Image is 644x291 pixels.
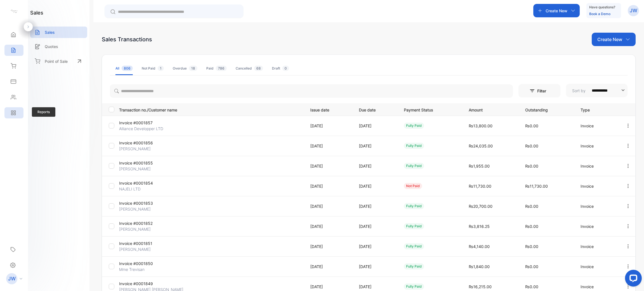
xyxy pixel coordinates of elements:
[628,4,639,17] button: JW
[469,204,493,209] span: ₨20,700.00
[589,4,615,10] p: Have questions?
[310,123,347,129] p: [DATE]
[581,284,614,290] p: Invoice
[469,106,514,113] p: Amount
[469,164,490,168] span: ₨1,955.00
[566,84,628,97] button: Sort by
[254,66,263,71] span: 68
[10,7,18,16] img: logo
[216,66,227,71] span: 786
[119,166,181,172] p: [PERSON_NAME]
[359,284,392,290] p: [DATE]
[404,143,424,149] div: fully paid
[122,66,133,71] span: 806
[359,183,392,189] p: [DATE]
[8,275,16,282] p: JW
[119,281,181,287] p: Invoice #0001849
[581,264,614,269] p: Invoice
[102,35,152,44] div: Sales Transactions
[404,203,424,209] div: fully paid
[310,223,347,229] p: [DATE]
[32,107,55,117] span: Reports
[525,284,538,289] span: ₨0.00
[206,66,227,71] div: Paid
[404,283,424,290] div: fully paid
[572,88,586,94] p: Sort by
[119,186,181,192] p: NAJELI LTD
[589,12,610,16] a: Book a Demo
[359,264,392,269] p: [DATE]
[537,88,550,94] p: Filter
[45,44,58,49] p: Quotes
[310,106,347,113] p: Issue date
[310,244,347,249] p: [DATE]
[597,36,622,43] p: Create New
[119,226,181,232] p: [PERSON_NAME]
[404,243,424,249] div: fully paid
[119,140,181,146] p: Invoice #0001856
[359,244,392,249] p: [DATE]
[404,263,424,269] div: fully paid
[119,160,181,166] p: Invoice #0001855
[30,9,43,16] h1: sales
[189,66,197,71] span: 18
[525,144,538,148] span: ₨0.00
[525,164,538,168] span: ₨0.00
[581,106,614,113] p: Type
[404,123,424,129] div: fully paid
[525,106,569,113] p: Outstanding
[469,123,493,128] span: ₨13,800.00
[518,84,560,97] button: Filter
[581,163,614,169] p: Invoice
[581,143,614,149] p: Invoice
[119,240,181,246] p: Invoice #0001851
[119,146,181,152] p: [PERSON_NAME]
[119,261,181,266] p: Invoice #0001850
[404,183,422,189] div: not paid
[630,7,637,14] p: JW
[404,223,424,229] div: fully paid
[359,223,392,229] p: [DATE]
[581,183,614,189] p: Invoice
[119,200,181,206] p: Invoice #0001853
[282,66,289,71] span: 0
[581,123,614,129] p: Invoice
[469,264,490,269] span: ₨1,840.00
[359,143,392,149] p: [DATE]
[621,268,644,291] iframe: LiveChat chat widget
[404,106,457,113] p: Payment Status
[30,55,87,67] a: Point of Sale
[119,106,303,113] p: Transaction no./Customer name
[525,244,538,249] span: ₨0.00
[525,123,538,128] span: ₨0.00
[359,123,392,129] p: [DATE]
[115,66,133,71] div: All
[119,180,181,186] p: Invoice #0001854
[469,224,490,229] span: ₨3,816.25
[525,184,548,189] span: ₨11,730.00
[533,4,580,17] button: Create New
[359,106,392,113] p: Due date
[592,33,636,46] button: Create New
[158,66,164,71] span: 1
[142,66,164,71] div: Not Paid
[525,224,538,229] span: ₨0.00
[119,206,181,212] p: [PERSON_NAME]
[525,204,538,209] span: ₨0.00
[359,203,392,209] p: [DATE]
[119,266,181,272] p: Mme Trevisan
[310,183,347,189] p: [DATE]
[310,203,347,209] p: [DATE]
[469,244,490,249] span: ₨4,140.00
[310,264,347,269] p: [DATE]
[119,220,181,226] p: Invoice #0001852
[30,27,87,38] a: Sales
[469,284,492,289] span: ₨16,215.00
[310,143,347,149] p: [DATE]
[469,184,491,189] span: ₨11,730.00
[404,163,424,169] div: fully paid
[546,8,567,14] p: Create New
[119,246,181,252] p: [PERSON_NAME]
[45,58,68,64] p: Point of Sale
